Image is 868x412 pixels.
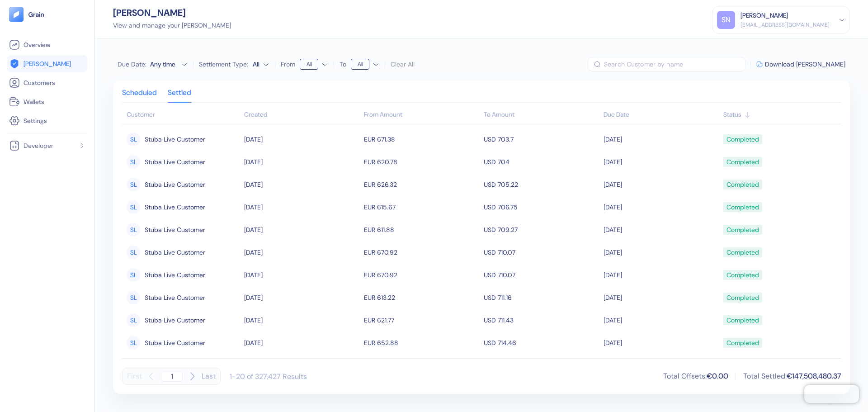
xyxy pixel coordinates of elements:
[481,173,601,196] td: USD 705.22
[604,57,746,71] input: Search Customer by name
[253,57,269,71] button: Settlement Type:
[351,57,379,71] button: To
[362,241,481,264] td: EUR 670.92
[242,128,362,151] td: [DATE]
[145,267,205,283] span: Stuba Live Customer
[726,177,759,192] div: Completed
[127,178,140,191] div: SL
[787,371,841,381] span: €147,508,480.37
[127,368,142,385] button: First
[717,11,735,29] div: SN
[362,309,481,331] td: EUR 621.77
[242,196,362,218] td: [DATE]
[481,354,601,377] td: USD 714.79
[9,58,85,69] a: [PERSON_NAME]
[9,115,85,126] a: Settings
[244,110,359,119] div: Sort ascending
[24,141,53,150] span: Developer
[362,218,481,241] td: EUR 611.88
[340,61,346,67] label: To
[118,60,146,69] span: Due Date :
[362,331,481,354] td: EUR 652.88
[127,313,140,327] div: SL
[127,133,140,146] div: SL
[726,267,759,283] div: Completed
[726,313,759,328] div: Completed
[145,154,205,170] span: Stuba Live Customer
[9,7,24,22] img: logo-tablet-V2.svg
[601,331,721,354] td: [DATE]
[726,245,759,260] div: Completed
[122,90,157,102] div: Scheduled
[24,116,47,125] span: Settings
[723,110,836,119] div: Sort ascending
[362,354,481,377] td: EUR 678.72
[230,372,307,381] div: 1-20 of 327,427 Results
[601,196,721,218] td: [DATE]
[481,151,601,173] td: USD 704
[601,264,721,286] td: [DATE]
[127,155,140,169] div: SL
[601,286,721,309] td: [DATE]
[765,61,845,67] span: Download [PERSON_NAME]
[242,309,362,331] td: [DATE]
[707,371,728,381] span: €0.00
[145,290,205,305] span: Stuba Live Customer
[481,218,601,241] td: USD 709.27
[242,264,362,286] td: [DATE]
[122,106,242,124] th: Customer
[24,40,50,49] span: Overview
[481,196,601,218] td: USD 706.75
[362,106,481,124] th: From Amount
[663,371,728,382] div: Total Offsets :
[242,354,362,377] td: [DATE]
[9,39,85,50] a: Overview
[601,173,721,196] td: [DATE]
[741,11,788,20] div: [PERSON_NAME]
[741,21,830,29] div: [EMAIL_ADDRESS][DOMAIN_NAME]
[145,222,205,237] span: Stuba Live Customer
[481,106,601,124] th: To Amount
[24,97,44,106] span: Wallets
[604,110,719,119] div: Sort ascending
[726,290,759,305] div: Completed
[127,291,140,304] div: SL
[481,241,601,264] td: USD 710.07
[362,173,481,196] td: EUR 626.32
[242,173,362,196] td: [DATE]
[127,246,140,259] div: SL
[24,59,71,68] span: [PERSON_NAME]
[242,286,362,309] td: [DATE]
[601,309,721,331] td: [DATE]
[113,8,231,17] div: [PERSON_NAME]
[242,241,362,264] td: [DATE]
[145,199,205,215] span: Stuba Live Customer
[481,128,601,151] td: USD 703.7
[118,60,188,69] button: Due Date:Any time
[481,331,601,354] td: USD 714.46
[28,11,45,18] img: logo
[202,368,216,385] button: Last
[9,77,85,88] a: Customers
[127,268,140,282] div: SL
[362,286,481,309] td: EUR 613.22
[756,61,845,67] button: Download [PERSON_NAME]
[145,177,205,192] span: Stuba Live Customer
[601,241,721,264] td: [DATE]
[726,154,759,170] div: Completed
[726,222,759,237] div: Completed
[481,286,601,309] td: USD 711.16
[127,223,140,237] div: SL
[362,196,481,218] td: EUR 615.67
[601,151,721,173] td: [DATE]
[362,264,481,286] td: EUR 670.92
[145,335,205,350] span: Stuba Live Customer
[9,96,85,107] a: Wallets
[481,309,601,331] td: USD 711.43
[168,90,191,102] div: Settled
[145,245,205,260] span: Stuba Live Customer
[242,218,362,241] td: [DATE]
[743,371,841,382] div: Total Settled :
[127,336,140,350] div: SL
[601,354,721,377] td: [DATE]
